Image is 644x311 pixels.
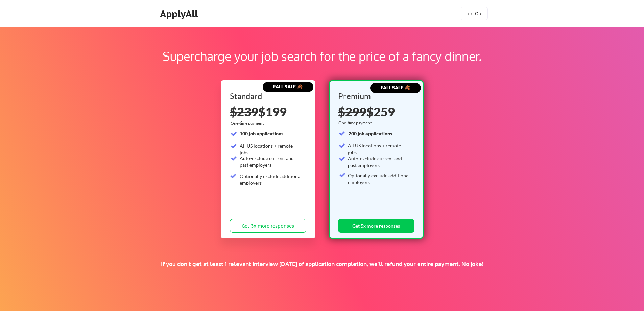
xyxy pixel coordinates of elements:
div: Auto-exclude current and past employers [240,155,302,168]
strong: FALL SALE 🍂 [273,84,303,89]
button: Get 5x more responses [338,219,414,233]
div: One-time payment [338,120,374,126]
div: ApplyAll [160,8,200,20]
div: One-time payment [231,120,266,126]
div: If you don't get at least 1 relevant interview [DATE] of application completion, we'll refund you... [117,260,527,268]
div: All US locations + remote jobs [240,142,302,156]
strong: FALL SALE 🍂 [381,85,410,90]
div: Optionally exclude additional employers [348,172,410,185]
div: Premium [338,92,412,100]
div: Optionally exclude additional employers [240,173,302,186]
div: All US locations + remote jobs [348,142,410,155]
div: $259 [338,106,412,118]
div: $199 [230,106,306,118]
button: Log Out [461,7,488,20]
div: Supercharge your job search for the price of a fancy dinner. [43,47,601,65]
strong: 200 job applications [349,131,392,136]
strong: 100 job applications [240,131,283,136]
div: Auto-exclude current and past employers [348,155,410,169]
s: $299 [338,104,366,119]
s: $239 [230,104,258,119]
div: Standard [230,92,304,100]
button: Get 3x more responses [230,219,306,233]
